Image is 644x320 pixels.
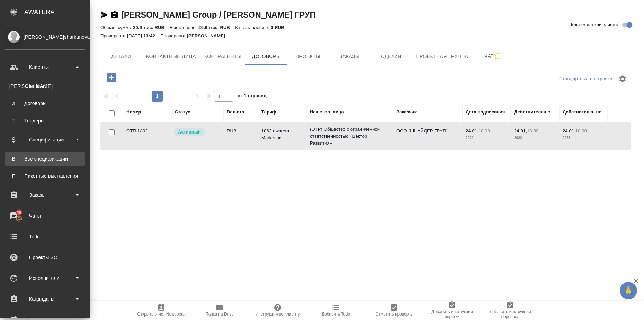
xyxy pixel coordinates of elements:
button: Добавить Todo [307,301,365,320]
div: Клиенты [9,83,81,90]
span: Отметить проверку [375,312,412,317]
p: [PERSON_NAME] [187,33,231,38]
div: Статус [175,109,190,116]
div: Пакетные выставления [9,173,81,180]
button: Добавить инструкции перевода [481,301,539,320]
a: ВВсе спецификации [5,152,85,166]
td: 1062 awatera + Marketing [258,124,306,148]
span: Договоры [250,52,283,61]
span: Контактные лица [146,52,196,61]
div: AWATERA [24,5,90,19]
span: Добавить Todo [322,312,350,317]
button: Инструкции по клиенту [249,301,307,320]
div: split button [557,74,614,84]
p: 20.9 тыс. RUB [133,25,170,30]
div: Все спецификации [9,155,81,162]
div: Заказчик [396,109,417,116]
p: 2022 [466,135,507,141]
span: Инструкции по клиенту [256,312,300,317]
div: Заказы [5,190,85,200]
p: 24.01, [514,128,527,134]
a: ТТендеры [5,114,85,128]
div: Тариф [261,109,276,116]
div: Спецификации [5,135,85,145]
div: Действителен с [514,109,550,116]
button: Папка на Drive [190,301,249,320]
span: Чат [476,52,510,61]
p: Активный [178,129,201,136]
p: 2022 [514,135,556,141]
span: Добавить инструкции перевода [485,309,535,319]
p: Проверено: [100,33,127,38]
span: 48 [12,209,26,216]
p: [DATE] 13:42 [127,33,161,38]
div: Исполнители [5,273,85,283]
span: Заказы [333,52,366,61]
div: Проекты SC [5,252,85,263]
span: Настроить таблицу [614,71,631,87]
p: К выставлению: [235,25,271,30]
span: Кратко детали клиента [571,21,620,28]
div: Дата подписания [466,109,505,116]
span: Проектная группа [416,52,468,61]
td: (OTP) Общество с ограниченной ответственностью «Вектор Развития» [306,122,393,150]
button: Скопировать ссылку для ЯМессенджера [100,11,109,19]
a: [PERSON_NAME] Group / [PERSON_NAME] ГРУП [121,10,316,19]
a: ДДоговоры [5,97,85,110]
div: Клиенты [5,62,85,72]
p: Выставлено: [170,25,198,30]
button: Скопировать ссылку [110,11,119,19]
span: из 1 страниц [238,92,267,102]
td: RUB [223,124,258,148]
button: 🙏 [620,282,637,299]
p: 20.9 тыс. RUB [198,25,235,30]
a: ППакетные выставления [5,169,85,183]
a: 48Чаты [2,207,88,225]
svg: Подписаться [494,52,502,61]
td: ОТП-1802 [123,124,171,148]
a: Проекты SC [2,249,88,266]
p: 18:00 [527,128,538,134]
div: Тендеры [9,117,81,124]
a: [PERSON_NAME]Клиенты [5,79,85,93]
div: Валюта [227,109,244,116]
div: Todo [5,231,85,242]
div: [PERSON_NAME]sharkunova [5,33,85,41]
div: Договоры [9,100,81,107]
span: Папка на Drive [205,312,234,317]
p: Проверено: [160,33,187,38]
p: 18:00 [575,128,587,134]
span: Контрагенты [204,52,242,61]
p: Общая сумма [100,25,133,30]
span: 🙏 [623,283,634,298]
div: Номер [126,109,141,116]
div: Действителен по [563,109,601,116]
button: Открыть отчет Newspeak [132,301,190,320]
div: Чаты [5,211,85,221]
button: Отметить проверку [365,301,423,320]
a: Todo [2,228,88,245]
button: Добавить инструкции верстки [423,301,481,320]
p: 24.01, [563,128,575,134]
span: Сделки [374,52,408,61]
p: 2023 [563,135,604,141]
button: Добавить договор [102,71,121,85]
span: Открыть отчет Newspeak [137,312,186,317]
div: Наше юр. лицо [310,109,344,116]
p: 24.01, [466,128,478,134]
span: Детали [105,52,138,61]
p: 0 RUB [271,25,290,30]
span: Проекты [291,52,324,61]
p: ООО "ШНАЙДЕР ГРУП" [396,128,459,135]
span: Добавить инструкции верстки [427,309,477,319]
p: 18:00 [478,128,490,134]
div: Кандидаты [5,294,85,304]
